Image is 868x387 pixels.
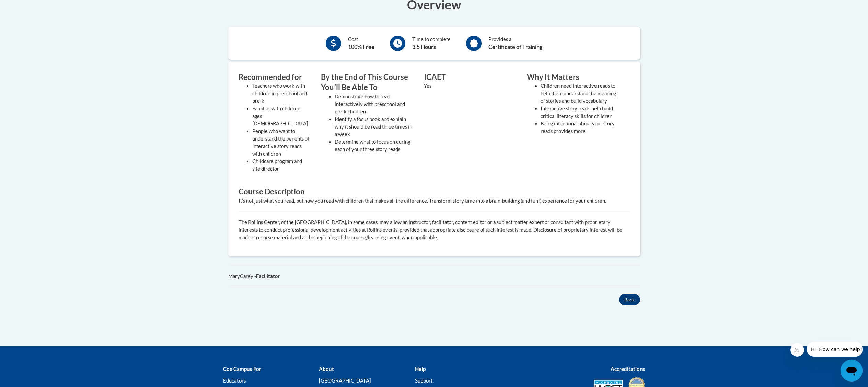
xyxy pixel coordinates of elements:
h3: By the End of This Course Youʹll Be Able To [321,72,414,93]
h3: Why It Matters [527,72,620,83]
b: 3.5 Hours [412,44,436,50]
b: Certificate of Training [488,44,542,50]
iframe: Close message [790,343,804,357]
b: 100% Free [348,44,374,50]
li: People who want to understand the benefits of interactive story reads with children [252,128,311,158]
div: Provides a [488,36,542,51]
a: Support [415,377,433,384]
li: Demonstrate how to read interactively with preschool and pre-k children [335,93,414,116]
h3: Recommended for [239,72,311,83]
h3: ICAET [424,72,517,83]
li: Children need interactive reads to help them understand the meaning of stories and build vocabulary [541,82,620,105]
b: Facilitator [256,273,280,279]
div: MaryCarey - [228,273,640,280]
b: Accreditations [611,366,645,372]
li: Childcare program and site director [252,158,311,173]
b: Cox Campus For [223,366,261,372]
div: Cost [348,36,374,51]
li: Teachers who work with children in preschool and pre-k [252,82,311,105]
li: Families with children ages [DEMOGRAPHIC_DATA] [252,105,311,128]
li: Determine what to focus on during each of your three story reads [335,138,414,153]
li: Interactive story reads help build critical literacy skills for children [541,105,620,120]
button: Back [619,294,640,305]
a: Educators [223,377,246,384]
h3: Course Description [239,186,630,197]
li: Being intentional about your story reads provides more [541,120,620,135]
p: The Rollins Center, of the [GEOGRAPHIC_DATA], in some cases, may allow an instructor, facilitator... [239,219,630,241]
b: Help [415,366,426,372]
b: About [319,366,334,372]
a: [GEOGRAPHIC_DATA] [319,377,371,384]
div: Time to complete [412,36,451,51]
iframe: Message from company [807,342,863,357]
li: Identify a focus book and explain why it should be read three times in a week [335,116,414,138]
div: It's not just what you read, but how you read with children that makes all the difference. Transf... [239,197,630,205]
iframe: Button to launch messaging window [841,360,863,382]
value: Yes [424,83,431,89]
